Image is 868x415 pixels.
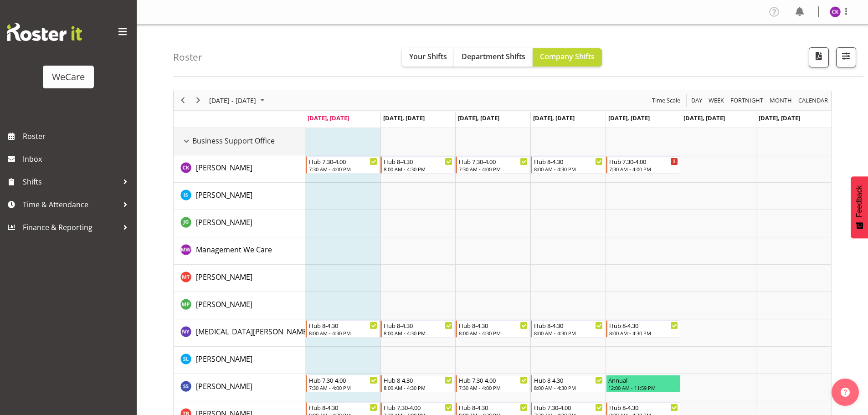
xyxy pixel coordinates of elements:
[174,292,305,319] td: Millie Pumphrey resource
[462,51,525,61] span: Department Shifts
[383,114,425,122] span: [DATE], [DATE]
[309,403,378,412] div: Hub 8-4.30
[384,165,452,173] div: 8:00 AM - 4:30 PM
[174,183,305,210] td: Isabel Simcox resource
[608,375,678,384] div: Annual
[609,165,678,173] div: 7:30 AM - 4:00 PM
[533,48,602,67] button: Company Shifts
[196,244,272,255] a: Management We Care
[534,165,603,173] div: 8:00 AM - 4:30 PM
[384,375,452,384] div: Hub 8-4.30
[651,95,681,106] span: Time Scale
[797,95,830,106] button: Month
[7,23,82,41] img: Rosterit website logo
[380,156,455,174] div: Chloe Kim"s event - Hub 8-4.30 Begin From Tuesday, October 7, 2025 at 8:00:00 AM GMT+13:00 Ends A...
[534,403,603,412] div: Hub 7.30-4.00
[851,176,868,238] button: Feedback - Show survey
[708,95,725,106] span: Week
[174,237,305,265] td: Management We Care resource
[459,384,528,391] div: 7:30 AM - 4:00 PM
[196,163,252,173] span: [PERSON_NAME]
[456,156,530,174] div: Chloe Kim"s event - Hub 7.30-4.00 Begin From Wednesday, October 8, 2025 at 7:30:00 AM GMT+13:00 E...
[531,156,605,174] div: Chloe Kim"s event - Hub 8-4.30 Begin From Thursday, October 9, 2025 at 8:00:00 AM GMT+13:00 Ends ...
[196,381,252,391] span: [PERSON_NAME]
[606,156,680,174] div: Chloe Kim"s event - Hub 7.30-4.00 Begin From Friday, October 10, 2025 at 7:30:00 AM GMT+13:00 End...
[690,95,704,106] button: Timeline Day
[196,217,252,228] a: [PERSON_NAME]
[196,381,252,392] a: [PERSON_NAME]
[174,265,305,292] td: Michelle Thomas resource
[459,329,528,337] div: 8:00 AM - 4:30 PM
[531,375,605,392] div: Savita Savita"s event - Hub 8-4.30 Begin From Thursday, October 9, 2025 at 8:00:00 AM GMT+13:00 E...
[456,375,530,392] div: Savita Savita"s event - Hub 7.30-4.00 Begin From Wednesday, October 8, 2025 at 7:30:00 AM GMT+13:...
[23,129,132,143] span: Roster
[306,156,380,174] div: Chloe Kim"s event - Hub 7.30-4.00 Begin From Monday, October 6, 2025 at 7:30:00 AM GMT+13:00 Ends...
[729,95,765,106] button: Fortnight
[173,52,202,62] h4: Roster
[52,70,85,84] div: WeCare
[384,403,452,412] div: Hub 7.30-4.00
[23,220,118,234] span: Finance & Reporting
[384,157,452,166] div: Hub 8-4.30
[402,48,454,67] button: Your Shifts
[809,47,829,67] button: Download a PDF of the roster according to the set date range.
[309,384,378,391] div: 7:30 AM - 4:00 PM
[196,354,252,364] a: [PERSON_NAME]
[454,48,533,67] button: Department Shifts
[23,152,132,166] span: Inbox
[606,320,680,338] div: Nikita Yates"s event - Hub 8-4.30 Begin From Friday, October 10, 2025 at 8:00:00 AM GMT+13:00 End...
[606,375,680,392] div: Savita Savita"s event - Annual Begin From Friday, October 10, 2025 at 12:00:00 AM GMT+13:00 Ends ...
[196,326,309,337] a: [MEDICAL_DATA][PERSON_NAME]
[174,128,305,155] td: Business Support Office resource
[384,321,452,330] div: Hub 8-4.30
[196,217,252,227] span: [PERSON_NAME]
[380,320,455,338] div: Nikita Yates"s event - Hub 8-4.30 Begin From Tuesday, October 7, 2025 at 8:00:00 AM GMT+13:00 End...
[196,327,309,337] span: [MEDICAL_DATA][PERSON_NAME]
[855,185,863,217] span: Feedback
[534,329,603,337] div: 8:00 AM - 4:30 PM
[608,384,678,391] div: 12:00 AM - 11:59 PM
[380,375,455,392] div: Savita Savita"s event - Hub 8-4.30 Begin From Tuesday, October 7, 2025 at 8:00:00 AM GMT+13:00 En...
[609,157,678,166] div: Hub 7.30-4.00
[174,319,305,347] td: Nikita Yates resource
[309,329,378,337] div: 8:00 AM - 4:30 PM
[196,190,252,200] span: [PERSON_NAME]
[196,162,252,173] a: [PERSON_NAME]
[23,198,118,211] span: Time & Attendance
[409,51,447,61] span: Your Shifts
[609,403,678,412] div: Hub 8-4.30
[683,114,725,122] span: [DATE], [DATE]
[175,91,190,110] div: previous period
[459,403,528,412] div: Hub 8-4.30
[196,299,252,310] a: [PERSON_NAME]
[841,388,850,397] img: help-xxl-2.png
[192,135,275,146] span: Business Support Office
[540,51,595,61] span: Company Shifts
[196,272,252,282] span: [PERSON_NAME]
[534,375,603,384] div: Hub 8-4.30
[609,329,678,337] div: 8:00 AM - 4:30 PM
[309,321,378,330] div: Hub 8-4.30
[309,375,378,384] div: Hub 7.30-4.00
[309,157,378,166] div: Hub 7.30-4.00
[608,114,650,122] span: [DATE], [DATE]
[174,210,305,237] td: Janine Grundler resource
[797,95,829,106] span: calendar
[384,384,452,391] div: 8:00 AM - 4:30 PM
[459,321,528,330] div: Hub 8-4.30
[459,157,528,166] div: Hub 7.30-4.00
[836,47,856,67] button: Filter Shifts
[458,114,499,122] span: [DATE], [DATE]
[196,272,252,282] a: [PERSON_NAME]
[174,155,305,183] td: Chloe Kim resource
[690,95,703,106] span: Day
[707,95,726,106] button: Timeline Week
[206,91,270,110] div: October 06 - 12, 2025
[534,321,603,330] div: Hub 8-4.30
[306,320,380,338] div: Nikita Yates"s event - Hub 8-4.30 Begin From Monday, October 6, 2025 at 8:00:00 AM GMT+13:00 Ends...
[459,375,528,384] div: Hub 7.30-4.00
[830,6,841,17] img: chloe-kim10479.jpg
[534,384,603,391] div: 8:00 AM - 4:30 PM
